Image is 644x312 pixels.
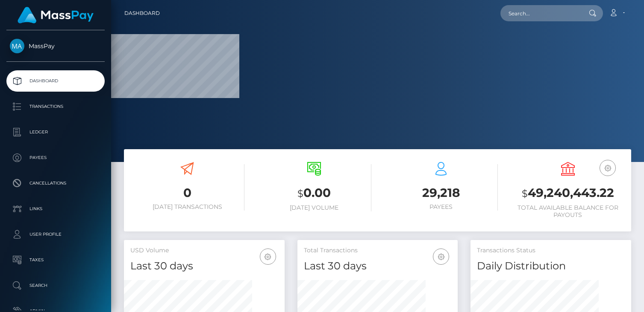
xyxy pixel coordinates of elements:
[10,254,101,266] p: Taxes
[384,185,498,201] h3: 29,218
[124,4,160,22] a: Dashboard
[6,96,105,117] a: Transactions
[304,246,452,255] h5: Total Transactions
[297,188,303,199] small: $
[511,204,625,219] h6: Total Available Balance for Payouts
[257,204,371,211] h6: [DATE] Volume
[10,177,101,190] p: Cancellations
[6,249,105,271] a: Taxes
[10,75,101,87] p: Dashboard
[6,121,105,143] a: Ledger
[10,202,101,215] p: Links
[6,42,105,50] span: MassPay
[10,228,101,241] p: User Profile
[130,246,278,255] h5: USD Volume
[477,259,625,274] h4: Daily Distribution
[477,246,625,255] h5: Transactions Status
[6,70,105,92] a: Dashboard
[10,279,101,292] p: Search
[6,275,105,296] a: Search
[18,7,94,23] img: MassPay Logo
[6,224,105,245] a: User Profile
[10,39,24,53] img: MassPay
[522,188,528,199] small: $
[6,173,105,194] a: Cancellations
[6,198,105,220] a: Links
[130,185,244,201] h3: 0
[257,185,371,202] h3: 0.00
[10,151,101,164] p: Payees
[10,100,101,113] p: Transactions
[511,185,625,202] h3: 49,240,443.22
[130,203,244,211] h6: [DATE] Transactions
[10,126,101,139] p: Ledger
[500,5,581,21] input: Search...
[6,147,105,168] a: Payees
[130,259,278,274] h4: Last 30 days
[384,203,498,211] h6: Payees
[304,259,452,274] h4: Last 30 days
